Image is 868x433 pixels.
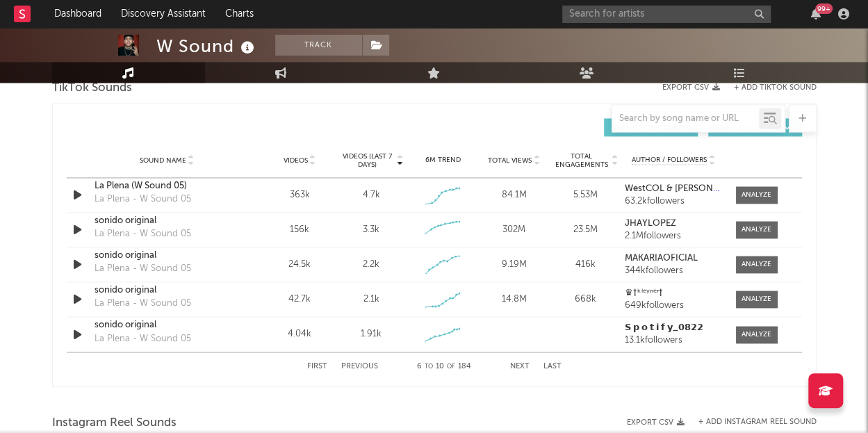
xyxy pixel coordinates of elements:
[625,288,663,297] strong: ♛†ᵏˡᵉʸⁿᵉʳ†
[553,258,618,272] div: 416k
[95,214,240,228] a: sonido original
[543,362,562,370] button: Last
[553,152,609,169] span: Total Engagements
[562,6,771,23] input: Search for artists
[625,288,721,298] a: ♛†ᵏˡᵉʸⁿᵉʳ†
[447,363,455,369] span: of
[275,35,362,56] button: Track
[268,327,332,341] div: 4.04k
[482,258,546,272] div: 9.19M
[662,83,720,92] button: Export CSV
[95,284,240,297] a: sonido original
[627,418,685,427] button: Export CSV
[95,297,191,311] div: La Plena - W Sound 05
[268,293,332,307] div: 42.7k
[488,156,532,165] span: Total Views
[815,3,833,14] div: 99 +
[625,184,832,193] strong: WestCOL & [PERSON_NAME] & OvyOnTheDrums
[425,363,433,369] span: to
[625,184,721,194] a: WestCOL & [PERSON_NAME] & OvyOnTheDrums
[95,249,240,263] a: sonido original
[338,152,395,169] span: Videos (last 7 days)
[482,188,546,202] div: 84.1M
[553,188,618,202] div: 5.53M
[625,323,703,332] strong: 𝗦 𝗽 𝗼 𝘁 𝗶 𝗳 𝘆_𝟬𝟴𝟮𝟮
[410,155,475,165] div: 6M Trend
[363,223,379,237] div: 3.3k
[95,262,191,276] div: La Plena - W Sound 05
[698,418,817,426] button: + Add Instagram Reel Sound
[625,197,721,206] div: 63.2k followers
[268,223,332,237] div: 156k
[95,332,191,346] div: La Plena - W Sound 05
[361,327,382,341] div: 1.91k
[612,113,759,124] input: Search by song name or URL
[482,223,546,237] div: 302M
[625,336,721,345] div: 13.1k followers
[625,266,721,276] div: 344k followers
[156,35,258,58] div: W Sound
[52,80,132,97] span: TikTok Sounds
[268,258,332,272] div: 24.5k
[406,358,482,375] div: 6 10 184
[685,418,817,426] div: + Add Instagram Reel Sound
[632,156,707,165] span: Author / Followers
[625,301,721,311] div: 649k followers
[95,193,191,206] div: La Plena - W Sound 05
[95,179,240,193] a: La Plena (W Sound 05)
[553,293,618,307] div: 668k
[95,227,191,241] div: La Plena - W Sound 05
[625,254,721,263] a: MAKARIAOFICIAL
[362,188,379,202] div: 4.7k
[284,156,308,165] span: Videos
[625,219,721,229] a: JHAYLOPEZ
[734,84,817,92] button: + Add TikTok Sound
[307,362,327,370] button: First
[95,318,240,332] a: sonido original
[140,156,186,165] span: Sound Name
[811,8,821,19] button: 99+
[363,258,379,272] div: 2.2k
[720,84,817,92] button: + Add TikTok Sound
[625,323,721,333] a: 𝗦 𝗽 𝗼 𝘁 𝗶 𝗳 𝘆_𝟬𝟴𝟮𝟮
[510,362,530,370] button: Next
[625,219,676,228] strong: JHAYLOPEZ
[341,362,378,370] button: Previous
[363,293,379,307] div: 2.1k
[268,188,332,202] div: 363k
[52,415,177,432] span: Instagram Reel Sounds
[625,231,721,241] div: 2.1M followers
[625,254,698,263] strong: MAKARIAOFICIAL
[553,223,618,237] div: 23.5M
[482,293,546,307] div: 14.8M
